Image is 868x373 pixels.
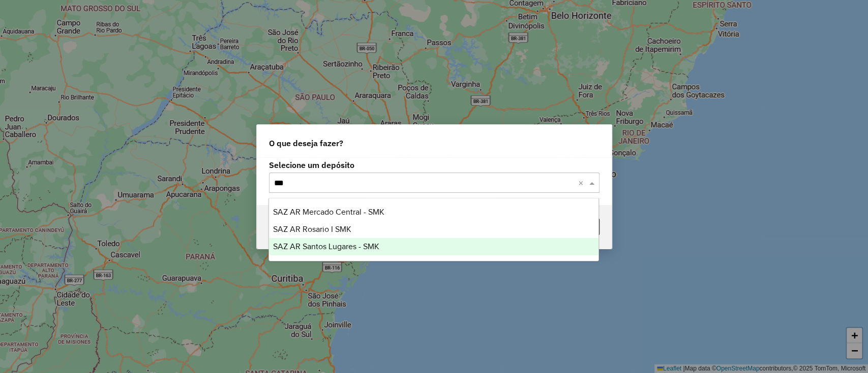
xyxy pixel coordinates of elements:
[269,159,600,171] label: Selecione um depósito
[273,225,351,233] span: SAZ AR Rosario I SMK
[273,242,379,251] span: SAZ AR Santos Lugares - SMK
[578,177,587,189] span: Clear all
[269,137,343,149] span: O que deseja fazer?
[273,208,384,216] span: SAZ AR Mercado Central - SMK
[268,198,599,261] ng-dropdown-panel: Options list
